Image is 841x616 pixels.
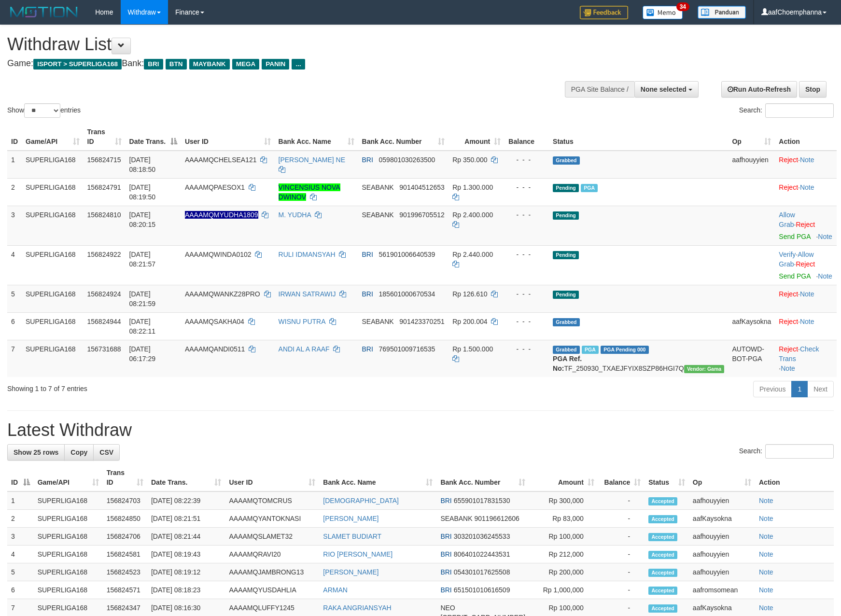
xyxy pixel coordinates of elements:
img: MOTION_logo.png [7,5,81,19]
div: - - - [508,317,545,326]
label: Show entries [7,103,81,118]
a: Show 25 rows [7,444,65,461]
span: Copy 185601000670534 to clipboard [379,290,435,298]
span: BRI [144,59,163,70]
td: aafhouyyien [689,546,755,563]
td: 1 [7,491,34,510]
span: Rp 200.004 [452,318,487,325]
td: aafhouyyien [689,491,755,510]
div: - - - [508,155,545,165]
a: SLAMET BUDIART [323,532,381,540]
th: Date Trans.: activate to sort column ascending [147,464,225,491]
a: Reject [779,318,798,325]
img: Feedback.jpg [580,6,628,19]
a: Reject [796,260,815,268]
span: 156824810 [87,211,121,219]
a: Stop [799,81,827,98]
span: Accepted [648,533,677,541]
td: 3 [7,528,34,546]
th: ID: activate to sort column descending [7,464,34,491]
span: Copy 054301017625508 to clipboard [454,568,510,576]
td: · [775,151,837,179]
td: · [775,178,837,206]
span: Accepted [648,515,677,523]
a: Reject [779,290,798,298]
span: BRI [440,586,451,594]
a: [PERSON_NAME] [323,568,378,576]
span: 34 [676,2,689,11]
span: SEABANK [362,318,394,325]
span: ISPORT > SUPERLIGA168 [33,59,122,70]
th: Balance [505,123,549,151]
td: Rp 83,000 [529,510,598,528]
a: IRWAN SATRAWIJ [279,290,336,298]
div: - - - [508,250,545,259]
td: · · [775,245,837,285]
span: Pending [553,291,579,299]
span: AAAAMQWANKZ28PRO [185,290,260,298]
div: - - - [508,289,545,299]
span: AAAAMQPAESOX1 [185,183,245,191]
td: [DATE] 08:22:39 [147,491,225,510]
a: Run Auto-Refresh [721,81,797,98]
a: VINCENSIUS NOVA DWINOV [279,183,340,201]
td: aafKaysokna [689,510,755,528]
a: RAKA ANGRIANSYAH [323,604,391,612]
span: [DATE] 06:17:29 [129,345,156,363]
a: Allow Grab [779,211,795,228]
button: None selected [634,81,699,98]
span: Copy 303201036245533 to clipboard [454,532,510,540]
span: SEABANK [362,183,394,191]
td: SUPERLIGA168 [34,510,103,528]
span: Copy 769501009716535 to clipboard [379,345,435,353]
div: - - - [508,182,545,192]
th: Date Trans.: activate to sort column descending [126,123,181,151]
td: Rp 100,000 [529,528,598,546]
span: NEO [440,604,455,612]
a: Allow Grab [779,251,813,268]
td: 156824850 [103,510,147,528]
td: [DATE] 08:19:43 [147,546,225,563]
h1: Latest Withdraw [7,420,834,440]
td: aafKaysokna [728,312,775,340]
span: PGA Pending [601,346,649,354]
span: Copy [70,448,87,456]
a: Note [800,318,814,325]
th: User ID: activate to sort column ascending [225,464,319,491]
th: Bank Acc. Number: activate to sort column ascending [436,464,529,491]
span: Copy 059801030263500 to clipboard [379,156,435,164]
th: Status [549,123,728,151]
span: Rp 2.440.000 [452,251,493,258]
a: Note [759,532,773,540]
td: Rp 300,000 [529,491,598,510]
th: Bank Acc. Name: activate to sort column ascending [319,464,436,491]
th: Action [775,123,837,151]
td: 2 [7,510,34,528]
a: Verify [779,251,796,258]
span: [DATE] 08:21:59 [129,290,156,308]
span: Copy 901196612606 to clipboard [474,515,519,522]
span: 156824924 [87,290,121,298]
a: Note [781,364,795,372]
a: Note [759,497,773,504]
span: Copy 901996705512 to clipboard [399,211,444,219]
td: - [598,528,645,546]
td: 4 [7,546,34,563]
a: [DEMOGRAPHIC_DATA] [323,497,399,504]
span: Copy 651501010616509 to clipboard [454,586,510,594]
td: 156824706 [103,528,147,546]
a: Send PGA [779,272,810,280]
input: Search: [765,444,834,459]
th: Trans ID: activate to sort column ascending [84,123,126,151]
td: SUPERLIGA168 [34,491,103,510]
td: AAAAMQTOMCRUS [225,491,319,510]
th: Game/API: activate to sort column ascending [34,464,103,491]
span: BRI [440,532,451,540]
span: Nama rekening ada tanda titik/strip, harap diedit [185,211,258,219]
span: AAAAMQCHELSEA121 [185,156,257,164]
a: Previous [753,381,792,397]
td: AAAAMQYANTOKNASI [225,510,319,528]
td: 5 [7,285,22,312]
span: Pending [553,251,579,259]
th: Action [755,464,834,491]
